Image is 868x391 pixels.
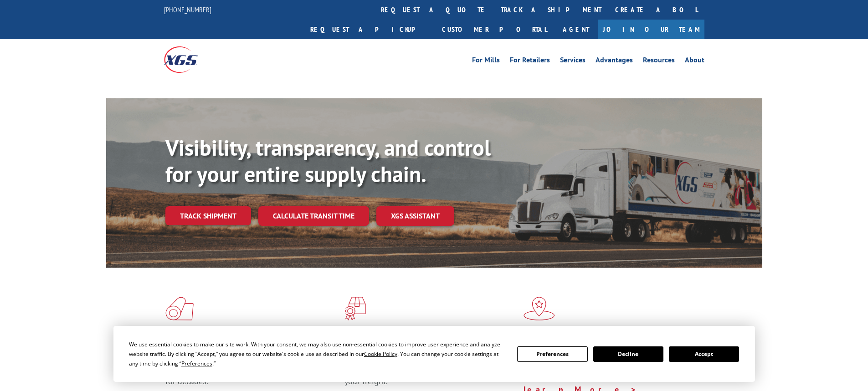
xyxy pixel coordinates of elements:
[685,56,704,66] a: About
[524,297,555,320] img: xgs-icon-flagship-distribution-model-red
[258,206,369,226] a: Calculate transit time
[303,20,435,39] a: Request a pickup
[165,354,337,386] span: As an industry carrier of choice, XGS has brought innovation and dedication to flooring logistics...
[554,20,598,39] a: Agent
[364,350,397,358] span: Cookie Policy
[164,5,211,14] a: [PHONE_NUMBER]
[643,56,675,66] a: Resources
[472,56,500,66] a: For Mills
[165,297,194,320] img: xgs-icon-total-supply-chain-intelligence-red
[181,360,212,367] span: Preferences
[435,20,554,39] a: Customer Portal
[129,340,506,368] div: We use essential cookies to make our site work. With your consent, we may also use non-essential ...
[593,346,663,362] button: Decline
[510,56,550,66] a: For Retailers
[517,346,587,362] button: Preferences
[560,56,586,66] a: Services
[669,346,739,362] button: Accept
[165,133,491,188] b: Visibility, transparency, and control for your entire supply chain.
[598,20,704,39] a: Join Our Team
[165,206,251,225] a: Track shipment
[596,56,633,66] a: Advantages
[344,297,366,320] img: xgs-icon-focused-on-flooring-red
[376,206,454,226] a: XGS ASSISTANT
[113,326,755,382] div: Cookie Consent Prompt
